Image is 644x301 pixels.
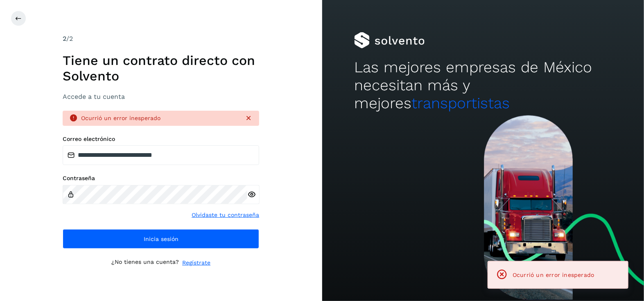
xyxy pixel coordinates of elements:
[63,229,259,249] button: Inicia sesión
[63,93,259,100] h3: Accede a tu cuenta
[182,259,210,267] a: Regístrate
[513,272,594,278] span: Ocurrió un error inesperado
[111,259,179,267] p: ¿No tienes una cuenta?
[411,94,510,112] span: transportistas
[63,34,259,44] div: /2
[144,236,179,242] span: Inicia sesión
[63,175,259,182] label: Contraseña
[63,136,259,143] label: Correo electrónico
[354,58,612,113] h2: Las mejores empresas de México necesitan más y mejores
[63,53,259,84] h1: Tiene un contrato directo con Solvento
[63,35,66,42] span: 2
[192,211,259,219] a: Olvidaste tu contraseña
[81,114,238,123] div: Ocurrió un error inesperado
